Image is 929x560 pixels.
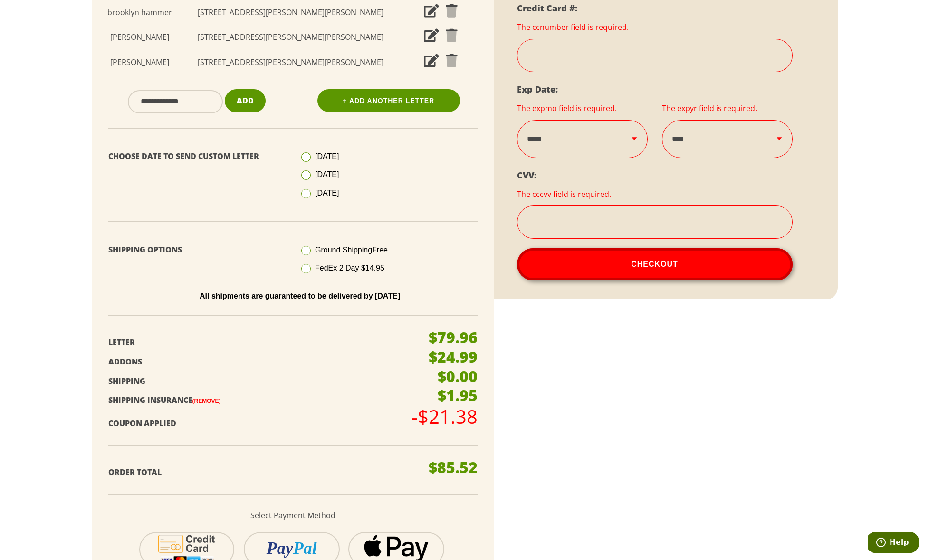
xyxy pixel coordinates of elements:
i: Pal [293,539,317,558]
button: Checkout [517,248,793,280]
p: Shipping Options [108,243,286,257]
label: Credit Card #: [517,2,577,14]
p: Select Payment Method [108,509,478,523]
p: Shipping [108,374,414,388]
span: [DATE] [315,170,339,178]
p: All shipments are guaranteed to be delivered by [DATE] [115,292,485,300]
td: [PERSON_NAME] [101,50,179,75]
label: CVV: [517,169,536,181]
button: Add [225,89,266,112]
a: + Add Another Letter [317,89,460,112]
td: [STREET_ADDRESS][PERSON_NAME][PERSON_NAME] [179,25,402,50]
span: Free [372,246,388,254]
label: Exp Date: [517,84,558,95]
p: Coupon Applied [108,417,414,430]
span: Ground Shipping [315,246,388,254]
div: The cccvv field is required. [517,190,793,198]
td: [PERSON_NAME] [101,25,179,50]
p: Order Total [108,466,414,479]
p: $24.99 [429,349,478,364]
p: $79.96 [429,330,478,345]
span: Add [237,95,254,106]
div: The expmo field is required. [517,104,648,112]
p: -$21.38 [412,407,478,426]
div: The expyr field is required. [662,104,793,112]
span: [DATE] [315,152,339,160]
p: $0.00 [438,369,478,384]
i: Pay [267,539,293,558]
p: Letter [108,336,414,349]
p: $85.52 [429,460,478,475]
p: Addons [108,355,414,369]
td: [STREET_ADDRESS][PERSON_NAME][PERSON_NAME] [179,50,402,75]
p: $1.95 [438,388,478,403]
span: [DATE] [315,189,339,197]
a: (Remove) [192,398,221,404]
iframe: Opens a widget where you can find more information [868,532,919,555]
p: Choose Date To Send Custom Letter [108,149,286,163]
span: FedEx 2 Day $14.95 [315,264,384,272]
p: Shipping Insurance [108,393,414,407]
div: The ccnumber field is required. [517,23,793,31]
